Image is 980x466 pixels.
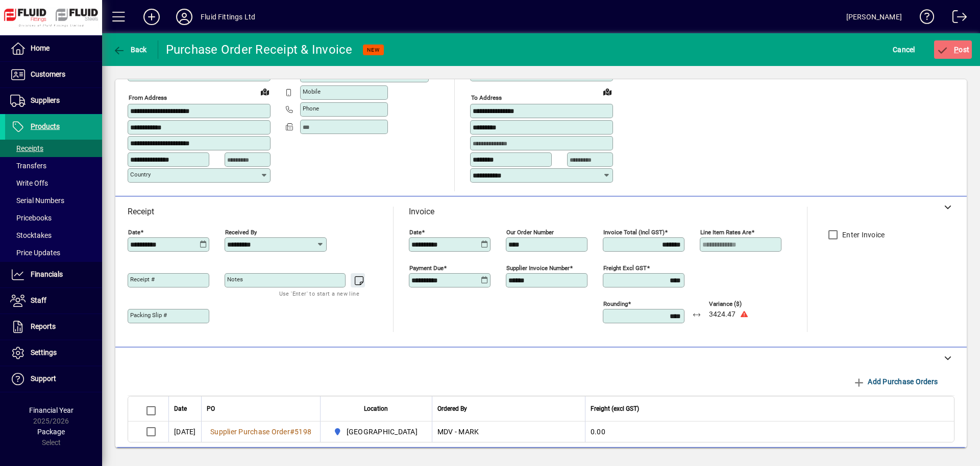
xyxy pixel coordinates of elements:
[603,264,647,272] mat-label: Freight excl GST
[506,229,554,236] mat-label: Our order number
[5,157,102,174] a: Transfers
[591,403,941,414] div: Freight (excl GST)
[347,427,418,437] span: [GEOGRAPHIC_DATA]
[5,340,102,366] a: Settings
[290,428,295,436] span: #
[279,287,359,299] mat-hint: Use 'Enter' to start a new line
[5,192,102,209] a: Serial Numbers
[207,403,215,414] span: PO
[102,40,158,59] app-page-header-button: Back
[849,372,942,391] button: Add Purchase Orders
[130,276,155,283] mat-label: Receipt #
[10,179,48,187] span: Write Offs
[303,88,321,95] mat-label: Mobile
[700,229,751,236] mat-label: Line item rates are
[5,174,102,192] a: Write Offs
[128,229,140,236] mat-label: Date
[257,83,273,100] a: View on map
[591,403,639,414] span: Freight (excl GST)
[603,229,665,236] mat-label: Invoice Total (incl GST)
[945,2,967,35] a: Logout
[135,8,168,26] button: Add
[31,70,65,78] span: Customers
[853,373,938,390] span: Add Purchase Orders
[31,374,56,383] span: Support
[31,270,63,278] span: Financials
[174,403,196,414] div: Date
[207,403,315,414] div: PO
[331,426,422,438] span: AUCKLAND
[506,264,570,272] mat-label: Supplier invoice number
[367,47,380,53] span: NEW
[603,300,628,307] mat-label: Rounding
[5,314,102,340] a: Reports
[5,288,102,314] a: Staff
[227,276,243,283] mat-label: Notes
[31,122,60,130] span: Products
[31,96,60,104] span: Suppliers
[437,403,467,414] span: Ordered By
[954,46,959,54] span: P
[168,421,201,442] td: [DATE]
[31,296,46,304] span: Staff
[31,322,56,330] span: Reports
[10,231,52,239] span: Stocktakes
[5,209,102,227] a: Pricebooks
[912,2,935,35] a: Knowledge Base
[709,301,770,307] span: Variance ($)
[201,9,255,25] div: Fluid Fittings Ltd
[303,105,319,112] mat-label: Phone
[207,426,315,437] a: Supplier Purchase Order#5198
[10,196,64,205] span: Serial Numbers
[5,36,102,61] a: Home
[5,244,102,261] a: Price Updates
[225,229,257,236] mat-label: Received by
[5,88,102,114] a: Suppliers
[364,403,388,414] span: Location
[113,46,147,54] span: Back
[10,249,60,257] span: Price Updates
[840,230,885,240] label: Enter Invoice
[599,83,616,100] a: View on map
[166,41,353,58] div: Purchase Order Receipt & Invoice
[585,421,954,442] td: 0.00
[37,428,65,436] span: Package
[409,229,422,236] mat-label: Date
[432,421,585,442] td: MDV - MARK
[5,62,102,87] a: Customers
[937,46,970,54] span: ost
[409,264,444,272] mat-label: Payment due
[295,428,311,436] span: 5198
[709,310,736,319] span: 3424.47
[5,366,102,392] a: Support
[5,262,102,287] a: Financials
[890,40,918,59] button: Cancel
[10,144,43,152] span: Receipts
[10,162,46,170] span: Transfers
[31,348,57,357] span: Settings
[846,9,902,25] div: [PERSON_NAME]
[130,312,167,319] mat-label: Packing Slip #
[174,403,187,414] span: Date
[130,171,151,178] mat-label: Country
[210,428,290,436] span: Supplier Purchase Order
[893,41,915,58] span: Cancel
[110,40,150,59] button: Back
[5,140,102,157] a: Receipts
[29,406,73,414] span: Financial Year
[437,403,580,414] div: Ordered By
[10,214,52,222] span: Pricebooks
[168,8,201,26] button: Profile
[31,44,50,52] span: Home
[5,227,102,244] a: Stocktakes
[934,40,972,59] button: Post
